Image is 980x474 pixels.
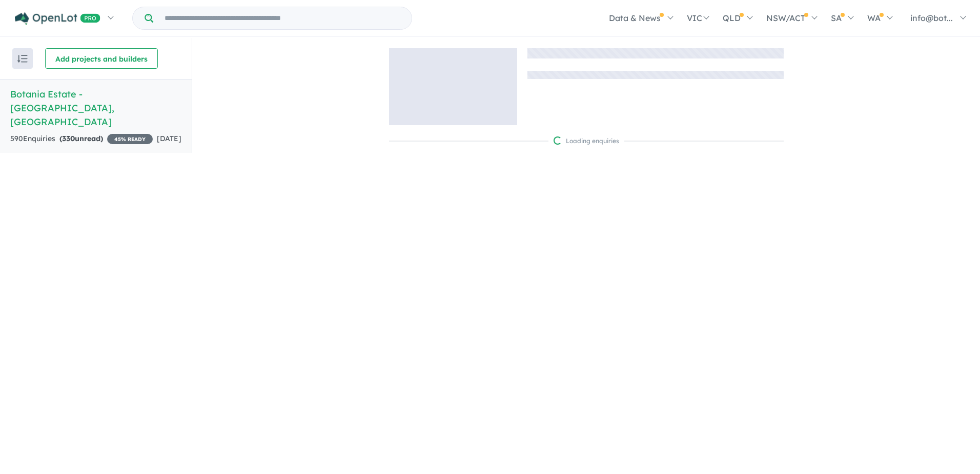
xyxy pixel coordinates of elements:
[10,133,153,145] div: 590 Enquir ies
[17,55,28,63] img: sort.svg
[910,13,953,23] span: info@bot...
[155,7,410,29] input: Try estate name, suburb, builder or developer
[10,87,181,129] h5: Botania Estate - [GEOGRAPHIC_DATA] , [GEOGRAPHIC_DATA]
[62,134,75,143] span: 330
[554,136,619,146] div: Loading enquiries
[15,12,100,25] img: Openlot PRO Logo White
[59,134,103,143] strong: ( unread)
[45,48,158,69] button: Add projects and builders
[107,134,153,144] span: 45 % READY
[157,134,181,143] span: [DATE]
